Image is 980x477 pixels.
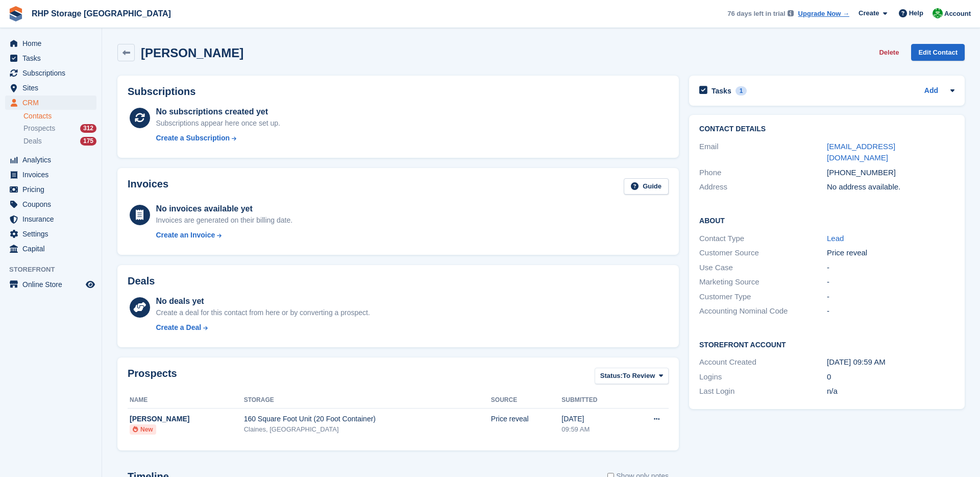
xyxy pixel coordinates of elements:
a: menu [5,227,96,241]
div: n/a [827,386,954,397]
span: Sites [22,81,84,95]
div: 175 [80,137,96,146]
span: To Review [623,371,655,381]
a: Create a Subscription [156,133,280,144]
a: [EMAIL_ADDRESS][DOMAIN_NAME] [827,142,895,162]
a: Lead [827,234,844,243]
div: No subscriptions created yet [156,106,280,118]
a: Contacts [23,111,96,121]
a: menu [5,36,96,51]
div: Address [699,181,827,193]
button: Status: To Review [595,368,669,385]
a: Create an Invoice [156,230,292,241]
div: [DATE] 09:59 AM [827,356,954,368]
div: Subscriptions appear here once set up. [156,118,280,129]
span: Home [22,36,84,51]
a: Prospects 312 [23,123,96,134]
div: Price reveal [827,247,954,259]
a: Deals 175 [23,136,96,147]
span: Online Store [22,277,84,292]
span: Analytics [22,153,84,167]
img: icon-info-grey-7440780725fd019a000dd9b08b2336e03edf1995a4989e88bcd33f0948082b44.svg [788,10,794,16]
a: Upgrade Now → [798,9,849,19]
span: Status: [600,371,623,381]
div: 09:59 AM [561,424,628,435]
h2: Prospects [128,368,177,387]
h2: Deals [128,275,155,287]
span: Pricing [22,182,84,197]
div: - [827,276,954,288]
div: Claines, [GEOGRAPHIC_DATA] [244,424,491,435]
div: Customer Source [699,247,827,259]
span: Tasks [22,51,84,65]
div: [PERSON_NAME] [130,414,244,424]
span: Capital [22,242,84,256]
h2: [PERSON_NAME] [141,46,243,60]
span: Insurance [22,212,84,226]
span: Subscriptions [22,66,84,80]
a: Create a Deal [156,322,370,333]
div: 160 Square Foot Unit (20 Foot Container) [244,414,491,424]
div: Create a Subscription [156,133,230,144]
span: Coupons [22,197,84,211]
div: Marketing Source [699,276,827,288]
div: Accounting Nominal Code [699,305,827,317]
span: Storefront [9,265,102,275]
div: Invoices are generated on their billing date. [156,215,292,226]
div: Contact Type [699,233,827,245]
th: Submitted [561,392,628,409]
h2: Invoices [128,178,168,195]
a: Edit Contact [911,44,965,61]
a: menu [5,66,96,80]
th: Name [128,392,244,409]
div: Create a Deal [156,322,201,333]
span: Invoices [22,168,84,182]
a: menu [5,182,96,197]
th: Storage [244,392,491,409]
a: menu [5,51,96,65]
div: No address available. [827,181,954,193]
a: menu [5,81,96,95]
a: Add [924,85,938,97]
a: menu [5,168,96,182]
div: No invoices available yet [156,203,292,215]
div: - [827,305,954,317]
span: Create [859,8,879,18]
h2: Tasks [712,86,731,96]
div: No deals yet [156,295,370,307]
span: Account [944,9,971,19]
span: Help [909,8,923,18]
a: menu [5,96,96,110]
h2: Storefront Account [699,339,954,349]
span: Deals [23,136,42,146]
h2: Contact Details [699,125,954,133]
div: Create a deal for this contact from here or by converting a prospect. [156,307,370,318]
img: Rod [933,8,943,18]
span: Prospects [23,124,55,133]
h2: About [699,215,954,225]
img: stora-icon-8386f47178a22dfd0bd8f6a31ec36ba5ce8667c1dd55bd0f319d3a0aa187defe.svg [8,6,23,21]
th: Source [491,392,562,409]
a: RHP Storage [GEOGRAPHIC_DATA] [28,5,175,22]
div: 312 [80,124,96,133]
div: Phone [699,167,827,179]
li: New [130,424,156,435]
span: CRM [22,96,84,110]
span: Settings [22,227,84,241]
div: [PHONE_NUMBER] [827,167,954,179]
div: Account Created [699,356,827,368]
div: Email [699,141,827,164]
div: [DATE] [561,414,628,424]
div: Customer Type [699,291,827,303]
div: Logins [699,371,827,383]
div: 0 [827,371,954,383]
div: Price reveal [491,414,562,424]
a: menu [5,153,96,167]
div: - [827,262,954,274]
a: menu [5,277,96,292]
div: Last Login [699,386,827,397]
div: 1 [736,86,747,96]
span: 76 days left in trial [727,9,785,19]
a: menu [5,197,96,211]
button: Delete [875,44,903,61]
